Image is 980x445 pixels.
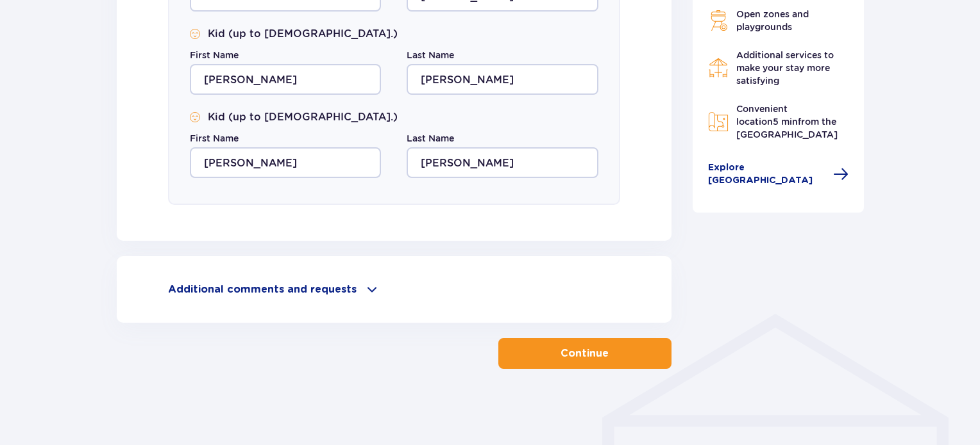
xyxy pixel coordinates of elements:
label: Last Name [407,49,454,61]
span: Explore [GEOGRAPHIC_DATA] [708,161,826,187]
span: Additional services to make your stay more satisfying [736,50,834,86]
p: Kid (up to [DEMOGRAPHIC_DATA].) [208,110,398,124]
p: Kid (up to [DEMOGRAPHIC_DATA].) [208,27,398,41]
label: Last Name [407,132,454,145]
span: Open zones and playgrounds [736,9,809,32]
img: Map Icon [708,111,729,132]
label: First Name [190,49,239,61]
input: First Name [190,147,381,178]
span: Convenient location from the [GEOGRAPHIC_DATA] [736,104,838,140]
span: 5 min [773,117,798,127]
p: Continue [561,346,609,360]
img: Smile Icon [190,112,200,122]
a: Explore [GEOGRAPHIC_DATA] [708,161,849,187]
img: Smile Icon [190,29,200,39]
img: Grill Icon [708,10,729,31]
button: Continue [498,338,672,369]
input: First Name [190,64,381,95]
p: Additional comments and requests [168,282,357,296]
img: Restaurant Icon [708,58,729,78]
label: First Name [190,132,239,145]
input: Last Name [407,64,598,95]
input: Last Name [407,147,598,178]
